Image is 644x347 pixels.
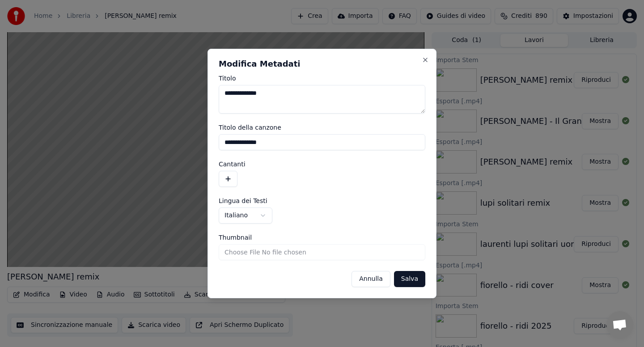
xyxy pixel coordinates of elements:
button: Annulla [352,271,390,287]
span: Thumbnail [219,234,252,241]
label: Cantanti [219,161,425,167]
h2: Modifica Metadati [219,60,425,68]
label: Titolo [219,75,425,81]
label: Titolo della canzone [219,124,425,131]
button: Salva [394,271,425,287]
span: Lingua dei Testi [219,198,267,204]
